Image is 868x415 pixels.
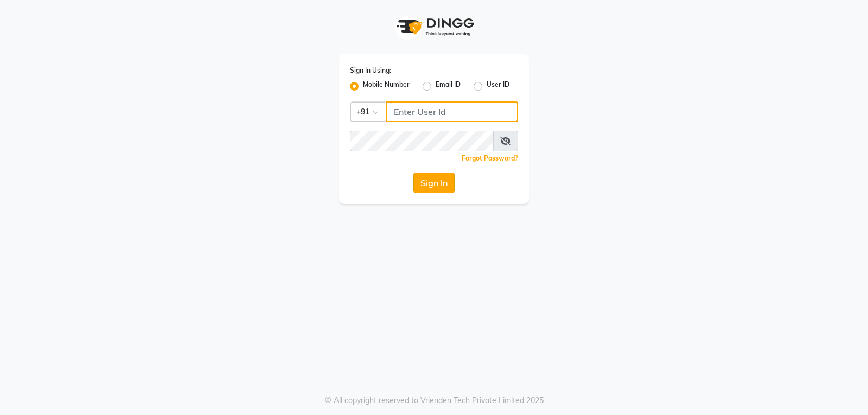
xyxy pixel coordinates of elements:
a: Forgot Password? [462,154,518,162]
label: User ID [487,80,509,93]
input: Username [386,101,518,122]
input: Username [350,131,494,151]
label: Mobile Number [363,80,410,93]
button: Sign In [413,173,455,193]
label: Sign In Using: [350,66,391,75]
img: logo1.svg [391,11,477,43]
label: Email ID [436,80,461,93]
